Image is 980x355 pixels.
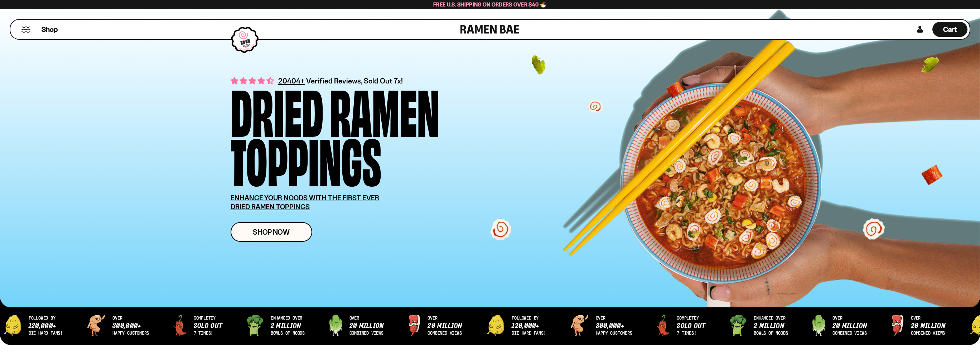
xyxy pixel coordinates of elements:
button: Mobile Menu Trigger [21,27,31,33]
a: Shop [42,22,58,37]
span: Shop Now [253,228,290,236]
div: Toppings [231,134,381,183]
span: Shop [42,25,58,34]
u: ENHANCE YOUR NOODS WITH THE FIRST EVER DRIED RAMEN TOPPINGS [231,193,380,211]
a: Shop Now [231,222,312,242]
span: Free U.S. Shipping on Orders over $40 🍜 [433,1,547,8]
div: Ramen [330,85,439,134]
span: Cart [943,25,957,34]
div: Dried [231,85,323,134]
div: Cart [932,20,967,39]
